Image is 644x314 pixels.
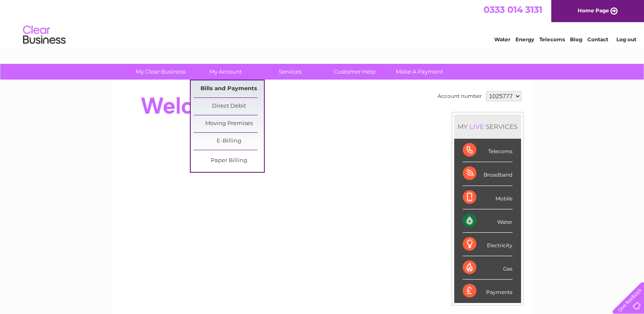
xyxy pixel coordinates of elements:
a: Direct Debit [194,98,264,115]
a: Log out [616,36,636,43]
td: Account number [435,89,484,103]
a: Energy [515,36,534,43]
div: Electricity [463,233,512,256]
a: Contact [587,36,608,43]
a: Water [494,36,510,43]
div: Payments [463,280,512,303]
a: My Clear Business [126,64,196,80]
a: Services [255,64,325,80]
a: Telecoms [539,36,565,43]
a: Blog [570,36,582,43]
div: Clear Business is a trading name of Verastar Limited (registered in [GEOGRAPHIC_DATA] No. 3667643... [121,5,524,41]
a: My Account [190,64,260,80]
a: Bills and Payments [194,80,264,97]
div: Telecoms [463,139,512,162]
img: logo.png [23,22,66,48]
div: MY SERVICES [454,114,521,139]
div: Broadband [463,162,512,186]
a: Moving Premises [194,115,264,132]
div: Gas [463,256,512,280]
a: Make A Payment [384,64,455,80]
a: Customer Help [320,64,390,80]
div: Mobile [463,186,512,209]
div: LIVE [468,123,486,131]
div: Water [463,209,512,233]
a: E-Billing [194,133,264,150]
a: Paper Billing [194,152,264,169]
a: 0333 014 3131 [484,4,542,15]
